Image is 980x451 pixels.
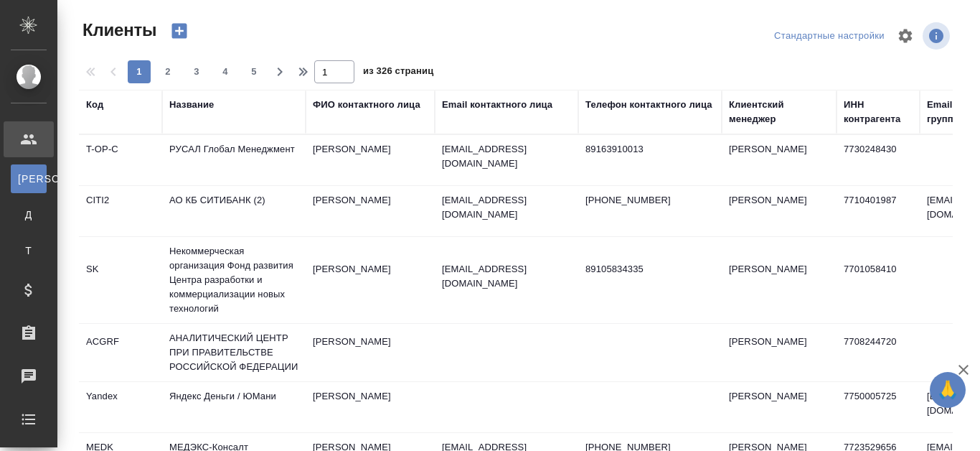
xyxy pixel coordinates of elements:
p: 89163910013 [585,142,715,157]
span: Клиенты [79,19,156,42]
td: 7730248430 [837,135,920,185]
span: Посмотреть информацию [923,22,953,50]
div: Email контактного лица [442,98,552,112]
span: [PERSON_NAME] [18,172,39,186]
td: 7710401987 [837,186,920,236]
div: Название [169,98,214,112]
td: [PERSON_NAME] [722,327,837,378]
span: 2 [156,65,179,79]
span: 4 [214,65,237,79]
div: Код [86,98,103,112]
p: 89105834335 [585,262,715,276]
button: 4 [214,60,237,83]
td: АО КБ СИТИБАНК (2) [162,186,306,236]
div: Телефон контактного лица [585,98,712,112]
td: [PERSON_NAME] [306,135,435,185]
td: [PERSON_NAME] [306,186,435,236]
span: 3 [185,65,208,79]
span: 5 [242,65,265,79]
span: из 326 страниц [363,62,433,83]
td: [PERSON_NAME] [722,382,837,432]
div: ФИО контактного лица [313,98,420,112]
td: [PERSON_NAME] [306,255,435,305]
button: 2 [156,60,179,83]
button: 5 [242,60,265,83]
td: 7708244720 [837,327,920,378]
td: CITI2 [79,186,162,236]
td: [PERSON_NAME] [306,382,435,432]
td: АНАЛИТИЧЕСКИЙ ЦЕНТР ПРИ ПРАВИТЕЛЬСТВЕ РОССИЙСКОЙ ФЕДЕРАЦИИ [162,324,306,381]
p: [PHONE_NUMBER] [585,193,715,208]
td: [PERSON_NAME] [722,186,837,236]
td: РУСАЛ Глобал Менеджмент [162,135,306,185]
a: [PERSON_NAME] [11,164,47,193]
a: Т [11,236,47,265]
td: Яндекс Деньги / ЮМани [162,382,306,432]
div: Клиентский менеджер [729,98,829,126]
span: Настроить таблицу [888,19,923,53]
td: 7750005725 [837,382,920,432]
td: [PERSON_NAME] [722,135,837,185]
span: Д [18,208,39,222]
td: Yandex [79,382,162,432]
td: Некоммерческая организация Фонд развития Центра разработки и коммерциализации новых технологий [162,237,306,323]
div: split button [771,25,888,47]
p: [EMAIL_ADDRESS][DOMAIN_NAME] [442,262,571,291]
button: 🙏 [930,372,966,408]
a: Д [11,200,47,229]
td: ACGRF [79,327,162,378]
p: [EMAIL_ADDRESS][DOMAIN_NAME] [442,142,571,171]
span: Т [18,243,39,258]
p: [EMAIL_ADDRESS][DOMAIN_NAME] [442,193,571,222]
span: 🙏 [936,375,960,405]
td: [PERSON_NAME] [722,255,837,305]
button: Создать [162,19,197,43]
td: T-OP-C [79,135,162,185]
td: SK [79,255,162,305]
div: ИНН контрагента [844,98,913,126]
td: [PERSON_NAME] [306,327,435,378]
td: 7701058410 [837,255,920,305]
button: 3 [185,60,208,83]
